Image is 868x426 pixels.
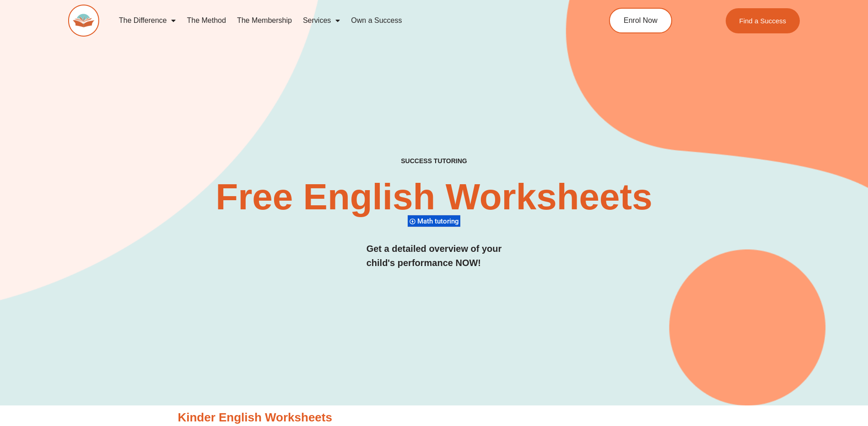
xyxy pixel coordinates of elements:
[232,10,297,31] a: The Membership
[178,410,690,426] h3: Kinder English Worksheets
[408,215,460,227] div: Math tutoring
[624,17,658,24] span: Enrol Now
[367,242,502,270] h3: Get a detailed overview of your child's performance NOW!
[193,179,676,215] h2: Free English Worksheets​
[326,157,543,165] h4: SUCCESS TUTORING​
[113,10,567,31] nav: Menu
[297,10,345,31] a: Services
[181,10,231,31] a: The Method
[113,10,182,31] a: The Difference
[822,382,868,426] iframe: Chat Widget
[739,17,787,24] span: Find a Success
[726,8,800,33] a: Find a Success
[345,10,407,31] a: Own a Success
[417,217,462,225] span: Math tutoring
[609,8,672,33] a: Enrol Now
